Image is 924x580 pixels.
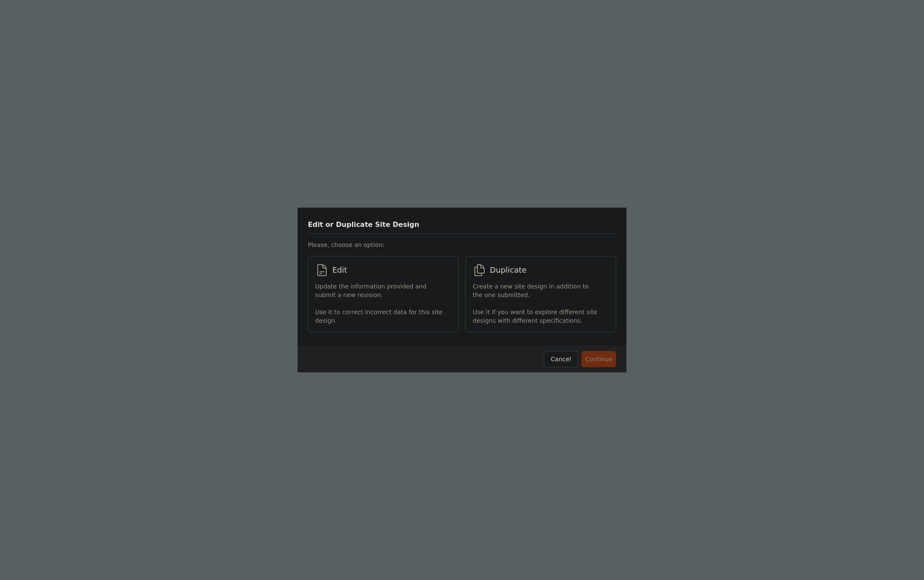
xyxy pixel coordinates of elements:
[473,308,600,325] p: Use it if you want to explore different site designs with different specifications.
[490,264,527,276] span: Duplicate
[308,220,419,230] h3: Edit or Duplicate Site Design
[473,282,600,299] p: Create a new site design in addition to the one submitted.
[332,264,347,276] span: Edit
[544,351,578,367] button: Cancel
[315,282,443,299] p: Update the information provided and submit a new revision.
[581,351,616,367] button: Continue
[315,308,443,325] p: Use it to correct incorrect data for this site design.
[308,234,616,249] p: Please, choose an option:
